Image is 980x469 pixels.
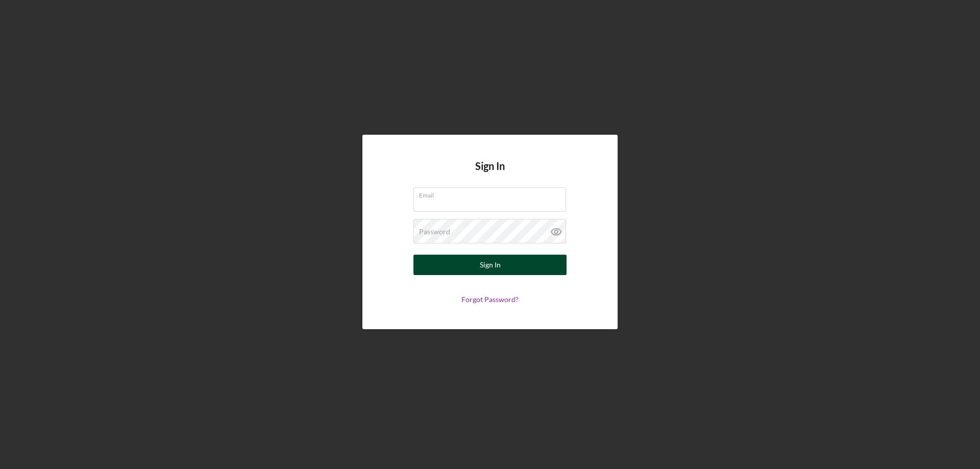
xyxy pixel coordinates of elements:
label: Password [419,228,450,236]
h4: Sign In [475,160,505,187]
a: Forgot Password? [461,295,519,304]
label: Email [419,188,566,199]
button: Sign In [413,255,567,275]
div: Sign In [480,255,501,275]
